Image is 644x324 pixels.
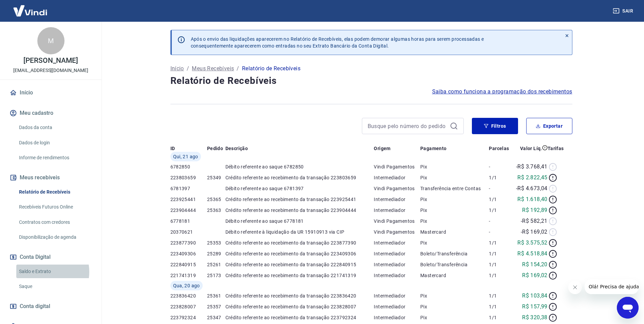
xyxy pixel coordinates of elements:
p: Crédito referente ao recebimento da transação 223792324 [225,314,374,321]
p: -R$ 582,21 [521,217,548,225]
p: 25261 [207,261,225,268]
p: Pix [420,218,489,224]
p: Após o envio das liquidações aparecerem no Relatório de Recebíveis, elas podem demorar algumas ho... [191,36,484,49]
p: R$ 154,20 [522,260,548,269]
button: Exportar [526,118,572,134]
p: 25289 [207,250,225,257]
p: 1/1 [489,250,512,257]
span: Saiba como funciona a programação dos recebimentos [432,88,572,96]
p: 25365 [207,196,225,203]
p: R$ 3.575,52 [517,239,547,247]
p: 6778181 [170,218,207,224]
p: 1/1 [489,239,512,246]
p: R$ 320,38 [522,313,548,322]
p: 223925441 [170,196,207,203]
p: Intermediador [374,303,420,310]
p: Boleto/Transferência [420,250,489,257]
p: Mastercard [420,229,489,235]
p: Pix [420,196,489,203]
p: Intermediador [374,239,420,246]
p: Descrição [225,145,248,152]
a: Saldo e Extrato [16,265,93,278]
p: 1/1 [489,314,512,321]
iframe: Botão para abrir a janela de mensagens [617,297,639,319]
p: 223792324 [170,314,207,321]
h4: Relatório de Recebíveis [170,74,572,88]
p: 1/1 [489,207,512,214]
p: 25349 [207,174,225,181]
p: Pix [420,292,489,299]
p: Crédito referente ao recebimento da transação 223904444 [225,207,374,214]
p: Crédito referente ao recebimento da transação 223836420 [225,292,374,299]
p: -R$ 3.768,41 [516,163,548,171]
p: Crédito referente ao recebimento da transação 221741319 [225,272,374,279]
p: Pix [420,174,489,181]
p: Relatório de Recebíveis [242,65,300,73]
p: Pix [420,163,489,170]
p: Débito referente ao saque 6782850 [225,163,374,170]
p: [EMAIL_ADDRESS][DOMAIN_NAME] [13,67,88,74]
iframe: Fechar mensagem [568,281,582,294]
p: Vindi Pagamentos [374,229,420,235]
p: -R$ 169,02 [521,228,548,236]
p: [PERSON_NAME] [23,57,78,64]
a: Meus Recebíveis [192,65,234,73]
p: 25347 [207,314,225,321]
span: Qui, 21 ago [173,153,198,160]
p: R$ 103,84 [522,292,548,300]
a: Conta digital [8,299,93,314]
p: Débito referente ao saque 6781397 [225,185,374,192]
p: R$ 1.618,40 [517,195,547,203]
p: R$ 4.518,84 [517,250,547,258]
iframe: Mensagem da empresa [585,279,639,294]
p: - [489,185,512,192]
p: Crédito referente ao recebimento da transação 223828007 [225,303,374,310]
p: 25353 [207,239,225,246]
p: Débito referente ao saque 6778181 [225,218,374,224]
a: Informe de rendimentos [16,151,93,165]
p: Crédito referente ao recebimento da transação 223409306 [225,250,374,257]
button: Conta Digital [8,250,93,265]
img: Vindi [8,0,52,21]
a: Disponibilização de agenda [16,230,93,244]
p: ID [170,145,175,152]
p: Vindi Pagamentos [374,185,420,192]
p: Crédito referente ao recebimento da transação 223925441 [225,196,374,203]
p: Boleto/Transferência [420,261,489,268]
p: Intermediador [374,272,420,279]
p: 6781397 [170,185,207,192]
a: Saque [16,280,93,293]
p: Pix [420,314,489,321]
p: 1/1 [489,292,512,299]
p: Crédito referente ao recebimento da transação 222840915 [225,261,374,268]
p: Mastercard [420,272,489,279]
p: Pix [420,303,489,310]
p: Vindi Pagamentos [374,218,420,224]
p: Crédito referente ao recebimento da transação 223803659 [225,174,374,181]
p: Intermediador [374,314,420,321]
p: Vindi Pagamentos [374,163,420,170]
p: 1/1 [489,303,512,310]
p: 223828007 [170,303,207,310]
p: 223803659 [170,174,207,181]
p: - [489,218,512,224]
p: 6782850 [170,163,207,170]
span: Qua, 20 ago [173,282,200,289]
p: / [187,65,189,73]
p: Intermediador [374,292,420,299]
a: Dados da conta [16,121,93,134]
p: / [237,65,239,73]
p: Pix [420,207,489,214]
button: Sair [611,5,636,17]
p: - [489,163,512,170]
span: Conta digital [20,302,50,311]
p: 1/1 [489,272,512,279]
div: M [37,27,65,54]
p: Intermediador [374,250,420,257]
a: Início [8,85,93,100]
p: 25173 [207,272,225,279]
p: Pix [420,239,489,246]
p: Pedido [207,145,223,152]
p: Intermediador [374,207,420,214]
